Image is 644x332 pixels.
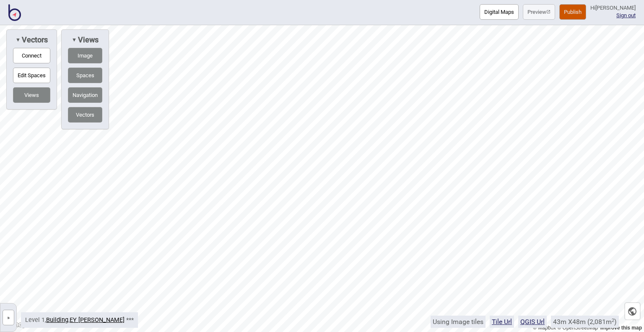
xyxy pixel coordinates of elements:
button: QGIS Url [520,318,545,326]
a: Mapbox logo [3,320,39,329]
button: Preview [523,4,555,20]
button: Digital Maps [480,4,519,20]
button: Publish [559,4,586,20]
a: Previewpreview [523,4,555,20]
button: Navigation [68,87,102,103]
a: EY [PERSON_NAME] [70,316,125,324]
button: Connect [13,48,50,63]
a: OpenStreetMap [557,325,598,331]
button: Tile Url [492,318,512,326]
button: » [3,310,14,325]
a: Map feedback [600,325,642,331]
span: ▼ [72,37,77,43]
img: BindiMaps CMS [8,4,21,21]
button: Edit Spaces [13,68,50,83]
a: » [0,312,16,321]
a: Mapbox [533,325,556,331]
img: preview [546,10,551,14]
button: Image [68,48,102,63]
button: Spaces [68,68,102,83]
div: Hi [PERSON_NAME] [590,4,636,12]
span: Vectors [21,35,48,44]
button: Vectors [68,107,102,123]
button: Sign out [616,12,636,18]
span: , [46,316,70,324]
span: ▼ [16,37,21,43]
span: Views [77,35,99,44]
a: Building [46,316,68,324]
button: Views [13,87,50,103]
